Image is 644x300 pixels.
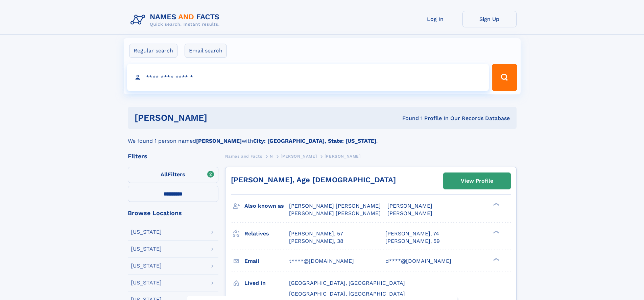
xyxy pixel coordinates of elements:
[289,203,381,209] span: [PERSON_NAME] [PERSON_NAME]
[131,229,162,235] div: [US_STATE]
[253,138,376,144] b: City: [GEOGRAPHIC_DATA], State: [US_STATE]
[281,154,317,159] span: [PERSON_NAME]
[281,152,317,160] a: [PERSON_NAME]
[135,114,305,122] h1: [PERSON_NAME]
[492,202,500,207] div: ❯
[196,138,242,144] b: [PERSON_NAME]
[225,152,262,160] a: Names and Facts
[492,230,500,234] div: ❯
[289,230,343,237] a: [PERSON_NAME], 57
[385,230,439,237] a: [PERSON_NAME], 74
[244,255,289,267] h3: Email
[131,280,162,285] div: [US_STATE]
[289,210,381,216] span: [PERSON_NAME] [PERSON_NAME]
[128,11,225,29] img: Logo Names and Facts
[387,203,432,209] span: [PERSON_NAME]
[289,280,405,286] span: [GEOGRAPHIC_DATA], [GEOGRAPHIC_DATA]
[128,210,218,216] div: Browse Locations
[131,263,162,269] div: [US_STATE]
[127,64,489,91] input: search input
[444,173,510,189] a: View Profile
[128,153,218,159] div: Filters
[461,173,493,189] div: View Profile
[128,129,517,145] div: We found 1 person named with .
[289,237,343,245] a: [PERSON_NAME], 38
[161,171,168,178] span: All
[492,257,500,261] div: ❯
[131,246,162,252] div: [US_STATE]
[289,291,405,297] span: [GEOGRAPHIC_DATA], [GEOGRAPHIC_DATA]
[244,228,289,239] h3: Relatives
[129,44,177,58] label: Regular search
[462,11,517,27] a: Sign Up
[305,115,510,122] div: Found 1 Profile In Our Records Database
[244,277,289,289] h3: Lived in
[185,44,227,58] label: Email search
[408,11,462,27] a: Log In
[270,152,273,160] a: N
[492,64,517,91] button: Search Button
[385,237,440,245] a: [PERSON_NAME], 59
[270,154,273,159] span: N
[231,176,396,184] a: [PERSON_NAME], Age [DEMOGRAPHIC_DATA]
[325,154,361,159] span: [PERSON_NAME]
[244,200,289,212] h3: Also known as
[387,210,432,216] span: [PERSON_NAME]
[128,167,218,183] label: Filters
